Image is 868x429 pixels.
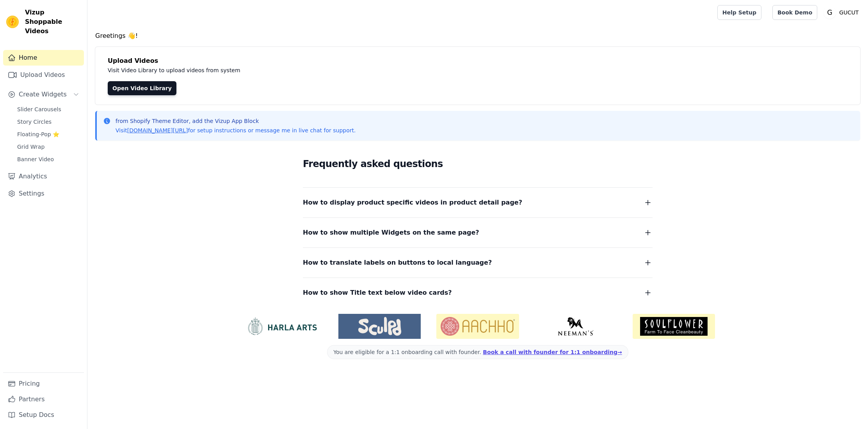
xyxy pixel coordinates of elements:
[303,197,522,208] span: How to display product specific videos in product detail page?
[17,130,59,138] span: Floating-Pop ⭐
[303,156,653,172] h2: Frequently asked questions
[12,154,84,165] a: Banner Video
[303,287,452,298] span: How to show Title text below video cards?
[17,155,54,163] span: Banner Video
[338,317,421,336] img: Sculpd US
[3,50,84,66] a: Home
[3,67,84,83] a: Upload Videos
[116,117,356,125] p: from Shopify Theme Editor, add the Vizup App Block
[17,105,61,113] span: Slider Carousels
[3,87,84,102] button: Create Widgets
[303,227,653,238] button: How to show multiple Widgets on the same page?
[303,257,653,268] button: How to translate labels on buttons to local language?
[303,287,653,298] button: How to show Title text below video cards?
[12,141,84,152] a: Grid Wrap
[303,257,492,268] span: How to translate labels on buttons to local language?
[772,5,817,20] a: Book Demo
[6,16,19,28] img: Vizup
[116,126,356,134] p: Visit for setup instructions or message me in live chat for support.
[12,116,84,127] a: Story Circles
[12,129,84,140] a: Floating-Pop ⭐
[483,349,622,355] a: Book a call with founder for 1:1 onboarding
[108,56,848,66] h4: Upload Videos
[3,376,84,392] a: Pricing
[535,317,617,336] img: Neeman's
[19,90,67,99] span: Create Widgets
[25,8,81,36] span: Vizup Shoppable Videos
[3,186,84,201] a: Settings
[108,66,457,75] p: Visit Video Library to upload videos from system
[633,314,715,339] img: Soulflower
[17,143,44,151] span: Grid Wrap
[303,197,653,208] button: How to display product specific videos in product detail page?
[240,317,323,336] img: HarlaArts
[127,127,188,134] a: [DOMAIN_NAME][URL]
[824,5,862,20] button: G GUCUT
[436,314,519,339] img: Aachho
[95,31,860,41] h4: Greetings 👋!
[12,104,84,115] a: Slider Carousels
[108,81,176,95] a: Open Video Library
[303,227,479,238] span: How to show multiple Widgets on the same page?
[3,392,84,407] a: Partners
[17,118,52,126] span: Story Circles
[3,169,84,184] a: Analytics
[3,407,84,423] a: Setup Docs
[836,5,862,20] p: GUCUT
[827,9,832,16] text: G
[717,5,761,20] a: Help Setup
